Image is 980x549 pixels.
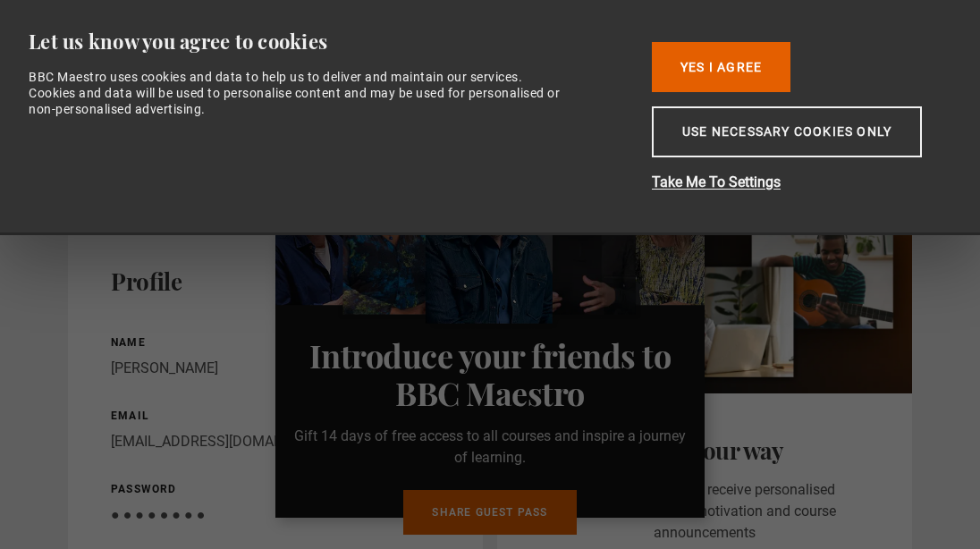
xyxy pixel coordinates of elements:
[111,267,182,296] h2: Profile
[540,479,869,544] p: Set learning goals to receive personalised recommendations, motivation and course announcements
[111,358,440,379] p: [PERSON_NAME]
[652,42,790,92] button: Yes I Agree
[111,506,205,523] span: ● ● ● ● ● ● ● ●
[290,426,690,469] p: Gift 14 days of free access to all courses and inspire a journey of learning.
[111,481,440,497] p: Password
[403,490,576,535] a: Share guest pass
[29,29,624,55] div: Let us know you agree to cookies
[652,106,922,157] button: Use necessary cookies only
[540,436,869,465] h2: Learn your way
[111,408,440,424] p: Email
[29,69,564,118] div: BBC Maestro uses cookies and data to help us to deliver and maintain our services. Cookies and da...
[111,334,440,351] p: Name
[290,336,690,411] h3: Introduce your friends to BBC Maestro
[652,172,938,193] button: Take Me To Settings
[111,431,440,452] p: [EMAIL_ADDRESS][DOMAIN_NAME]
